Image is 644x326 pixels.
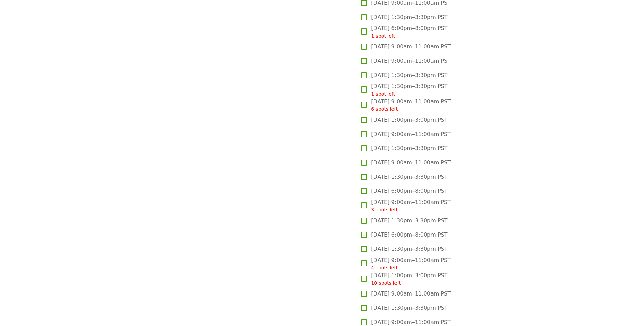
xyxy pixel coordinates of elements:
[371,71,447,79] span: [DATE] 1:30pm–3:30pm PST
[371,231,447,239] span: [DATE] 6:00pm–8:00pm PST
[371,116,447,124] span: [DATE] 1:00pm–3:00pm PST
[371,43,451,51] span: [DATE] 9:00am–11:00am PST
[371,24,447,40] span: [DATE] 6:00pm–8:00pm PST
[371,144,447,152] span: [DATE] 1:30pm–3:30pm PST
[371,271,447,287] span: [DATE] 1:00pm–3:00pm PST
[371,98,451,113] span: [DATE] 9:00am–11:00am PST
[371,106,398,112] span: 6 spots left
[371,245,447,253] span: [DATE] 1:30pm–3:30pm PST
[371,290,451,298] span: [DATE] 9:00am–11:00am PST
[371,82,447,98] span: [DATE] 1:30pm–3:30pm PST
[371,13,447,21] span: [DATE] 1:30pm–3:30pm PST
[371,159,451,167] span: [DATE] 9:00am–11:00am PST
[371,256,451,271] span: [DATE] 9:00am–11:00am PST
[371,217,447,225] span: [DATE] 1:30pm–3:30pm PST
[371,265,398,270] span: 4 spots left
[371,57,451,65] span: [DATE] 9:00am–11:00am PST
[371,304,447,312] span: [DATE] 1:30pm–3:30pm PST
[371,207,398,212] span: 3 spots left
[371,187,447,195] span: [DATE] 6:00pm–8:00pm PST
[371,91,395,97] span: 1 spot left
[371,33,395,39] span: 1 spot left
[371,280,401,286] span: 10 spots left
[371,130,451,138] span: [DATE] 9:00am–11:00am PST
[371,173,447,181] span: [DATE] 1:30pm–3:30pm PST
[371,198,451,213] span: [DATE] 9:00am–11:00am PST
